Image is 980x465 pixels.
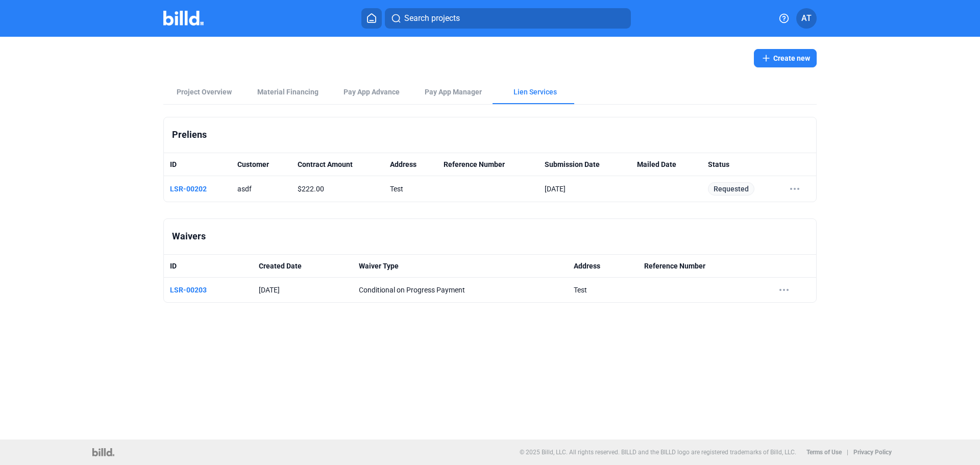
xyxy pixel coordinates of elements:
div: Pay App Advance [344,87,400,97]
b: Terms of Use [806,449,842,456]
th: Created Date [253,255,353,278]
div: Material Financing [257,87,318,97]
th: Reference Number [638,255,771,278]
div: Lien Services [513,87,557,97]
img: logo [92,448,114,456]
img: Billd Company Logo [163,11,204,26]
div: Requested [708,182,754,195]
a: LSR-00202 [170,185,207,193]
th: Contract Amount [291,153,384,176]
th: Submission Date [538,153,631,176]
b: Privacy Policy [853,449,892,456]
td: $222.00 [291,176,384,202]
div: Preliens [164,117,816,153]
td: Test [568,278,638,303]
th: Status [702,153,782,176]
td: [DATE] [538,176,631,202]
td: asdf [231,176,291,202]
p: | [847,449,848,456]
button: Search projects [385,8,631,29]
td: Conditional on Progress Payment [353,278,568,303]
th: Address [384,153,437,176]
span: AT [801,12,812,25]
th: ID [164,153,231,176]
p: © 2025 Billd, LLC. All rights reserved. BILLD and the BILLD logo are registered trademarks of Bil... [520,449,796,456]
th: ID [164,255,253,278]
div: Waivers [164,219,816,254]
th: Waiver Type [353,255,568,278]
th: Reference Number [437,153,538,176]
th: Address [568,255,638,278]
td: Test [384,176,437,202]
span: Pay App Manager [425,87,482,97]
button: AT [796,8,817,29]
th: Customer [231,153,291,176]
a: LSR-00203 [170,286,207,294]
td: [DATE] [253,278,353,303]
button: Create new [754,49,817,67]
th: Mailed Date [631,153,702,176]
div: Project Overview [177,87,232,97]
span: Search projects [404,12,460,25]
